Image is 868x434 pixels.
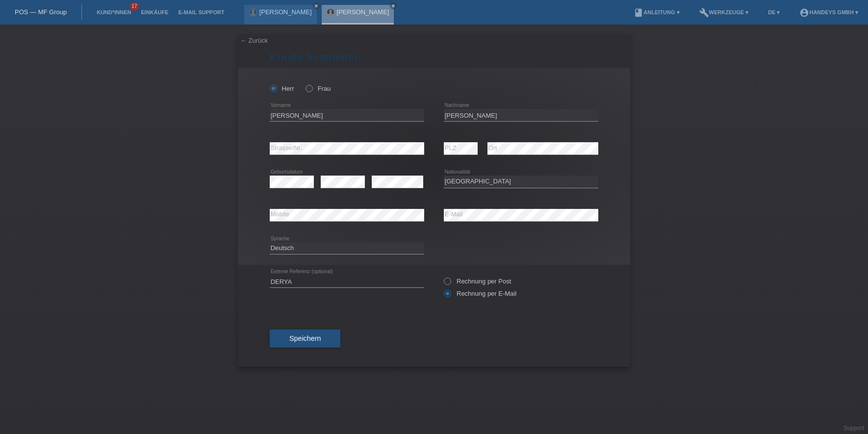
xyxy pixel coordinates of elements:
label: Rechnung per E-Mail [444,290,516,297]
i: close [391,3,396,8]
a: E-Mail Support [174,9,230,15]
input: Rechnung per Post [444,278,450,290]
a: account_circleHandeys GmbH ▾ [794,9,863,15]
i: account_circle [799,8,809,18]
a: bookAnleitung ▾ [629,9,684,15]
a: [PERSON_NAME] [259,8,312,16]
label: Frau [306,85,331,92]
button: Speichern [270,330,340,348]
a: close [390,2,397,9]
i: build [699,8,709,18]
span: 17 [130,2,139,11]
a: Einkäufe [136,9,173,15]
a: Kund*innen [92,9,136,15]
h1: Kunde bearbeiten [270,51,598,63]
a: DE ▾ [763,9,785,15]
input: Frau [306,85,312,91]
a: [PERSON_NAME] [337,8,389,16]
i: close [314,3,319,8]
a: Support [843,425,864,432]
label: Herr [270,85,294,92]
i: book [634,8,643,18]
a: ← Zurück [240,37,268,44]
a: close [313,2,320,9]
span: Speichern [289,334,321,342]
input: Herr [270,85,276,91]
input: Rechnung per E-Mail [444,290,450,302]
label: Rechnung per Post [444,278,511,285]
a: POS — MF Group [15,8,67,16]
a: buildWerkzeuge ▾ [694,9,754,15]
